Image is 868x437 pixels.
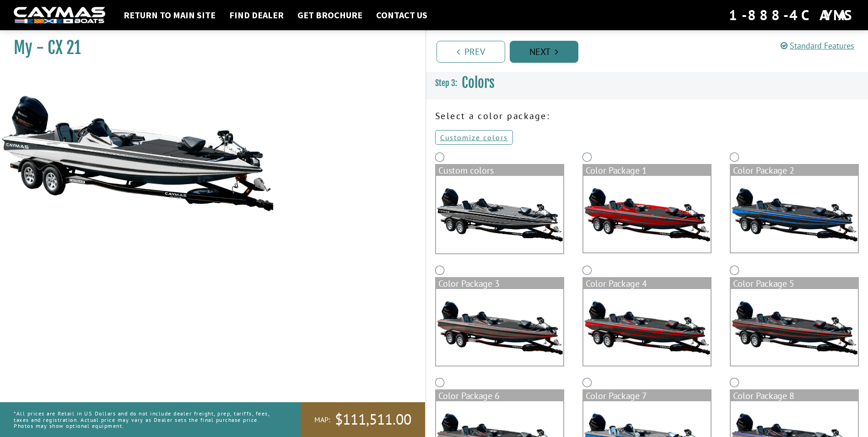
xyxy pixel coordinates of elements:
a: Return to main site [119,9,220,21]
a: Customize colors [435,130,513,145]
div: 1-888-4CAYMAS [729,5,854,25]
img: color_package_336.png [731,289,858,366]
div: Custom colors [436,165,563,176]
h1: My - CX 21 [14,38,402,58]
span: $111,511.00 [335,410,411,429]
span: MAP: [314,415,330,425]
a: Prev [437,41,505,63]
a: MAP:$111,511.00 [301,402,425,437]
div: Color Package 8 [731,390,858,401]
div: Color Package 7 [583,390,711,401]
a: Next [510,41,578,63]
a: Get Brochure [293,9,367,21]
img: color_package_335.png [583,289,711,366]
img: color_package_333.png [731,176,858,252]
p: Select a color package: [435,109,859,123]
p: *All prices are Retail in US Dollars and do not include dealer freight, prep, tariffs, fees, taxe... [14,406,280,433]
img: cx-Base-Layer.png [436,176,563,253]
img: white-logo-c9c8dbefe5ff5ceceb0f0178aa75bf4bb51f6bca0971e226c86eb53dfe498488.png [14,7,105,24]
div: Color Package 6 [436,390,563,401]
div: Color Package 4 [583,278,711,289]
div: Color Package 3 [436,278,563,289]
img: color_package_334.png [436,289,563,366]
img: color_package_332.png [583,176,711,252]
a: Contact Us [372,9,432,21]
a: Standard Features [781,40,854,51]
div: Color Package 2 [731,165,858,176]
a: Find Dealer [225,9,288,21]
div: Color Package 5 [731,278,858,289]
div: Color Package 1 [583,165,711,176]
